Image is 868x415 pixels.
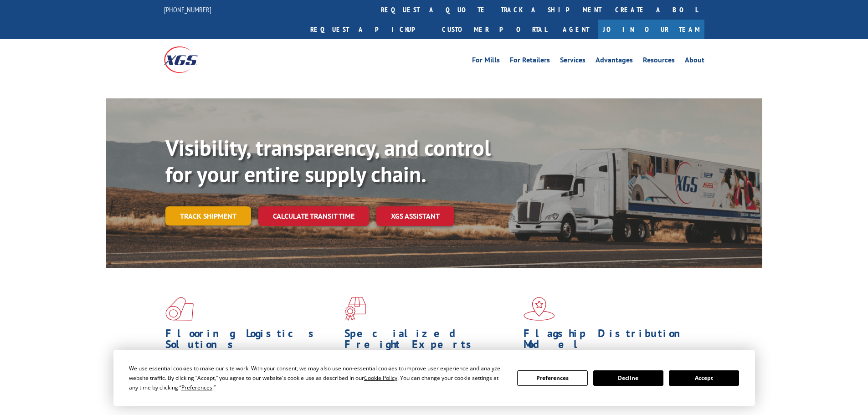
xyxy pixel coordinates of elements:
[113,350,755,406] div: Cookie Consent Prompt
[344,297,366,321] img: xgs-icon-focused-on-flooring-red
[524,328,696,354] h1: Flagship Distribution Model
[560,56,586,67] a: Services
[344,328,517,354] h1: Specialized Freight Experts
[435,20,554,39] a: Customer Portal
[303,20,435,39] a: Request a pickup
[643,56,675,67] a: Resources
[593,370,663,386] button: Decline
[376,206,454,226] a: XGS ASSISTANT
[258,206,369,226] a: Calculate transit time
[164,5,211,14] a: [PHONE_NUMBER]
[669,370,739,386] button: Accept
[165,328,338,354] h1: Flooring Logistics Solutions
[165,297,194,321] img: xgs-icon-total-supply-chain-intelligence-red
[165,206,251,225] a: Track shipment
[524,297,555,321] img: xgs-icon-flagship-distribution-model-red
[598,20,704,39] a: Join Our Team
[165,133,491,188] b: Visibility, transparency, and control for your entire supply chain.
[364,374,397,382] span: Cookie Policy
[517,370,587,386] button: Preferences
[472,56,500,67] a: For Mills
[129,364,506,392] div: We use essential cookies to make our site work. With your consent, we may also use non-essential ...
[510,56,550,67] a: For Retailers
[685,56,704,67] a: About
[554,20,598,39] a: Agent
[596,56,633,67] a: Advantages
[181,384,212,391] span: Preferences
